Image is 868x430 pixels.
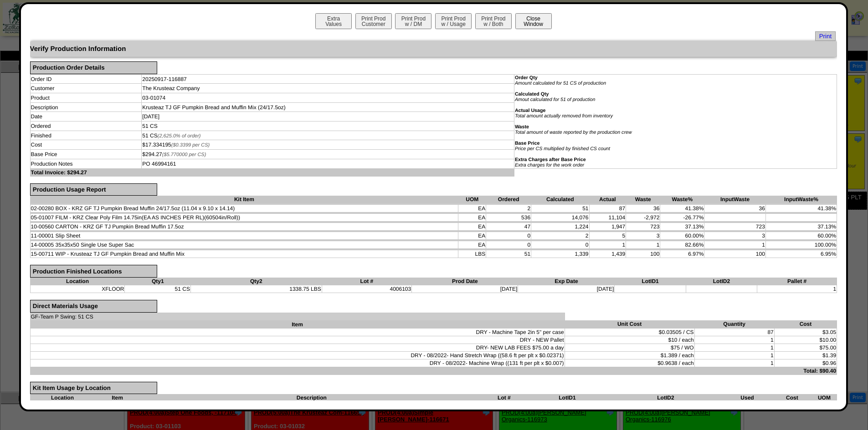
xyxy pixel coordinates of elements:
[30,394,95,402] th: Location
[565,344,694,351] td: $75 / WO
[531,223,589,231] td: 1,224
[774,351,837,359] td: $1.39
[515,113,613,119] i: Total amount actually removed from inventory
[694,351,774,359] td: 1
[140,394,483,402] th: Description
[694,320,774,328] th: Quantity
[515,130,632,135] i: Total amount of waste reported by the production crew
[125,285,190,293] td: 51 CS
[30,241,458,249] td: 14-00005 35x35x50 Single Use Super Sac
[773,394,812,402] th: Cost
[686,278,757,285] th: LotID2
[589,205,626,212] td: 87
[515,157,586,162] b: Extra Charges after Base Price
[30,84,142,93] td: Customer
[458,196,486,203] th: UOM
[515,141,540,146] b: Base Price
[30,223,458,231] td: 10-00560 CARTON - KRZ GF TJ Pumpkin Bread Muffin 17.5oz
[483,394,525,402] th: Lot #
[412,285,518,293] td: [DATE]
[30,140,142,150] td: Cost
[774,344,837,351] td: $75.00
[486,232,531,240] td: 0
[30,205,458,212] td: 02-00280 BOX - KRZ GF TJ Pumpkin Bread Muffin 24/17.5oz (11.04 x 9.10 x 14.14)
[30,121,142,131] td: Ordered
[765,205,837,212] td: 41.38%
[694,344,774,351] td: 1
[30,159,142,168] td: Production Notes
[486,196,531,203] th: Ordered
[30,41,837,57] div: Verify Production Information
[626,223,660,231] td: 723
[589,232,626,240] td: 5
[660,223,704,231] td: 37.13%
[458,241,486,249] td: EA
[515,146,610,152] i: Price per CS multiplied by finished CS count
[458,232,486,240] td: EA
[486,250,531,258] td: 51
[30,102,142,112] td: Description
[142,140,514,150] td: $17.334195
[765,241,837,249] td: 100.00%
[694,336,774,344] td: 1
[565,328,694,336] td: $0.03505 / CS
[565,336,694,344] td: $10 / each
[30,359,565,367] td: DRY - 08/2022- Machine Wrap ((131 ft per plt x $0.007)
[515,97,596,102] i: Amout calculated for 51 of production
[704,241,766,249] td: 1
[815,31,836,41] a: Print
[30,61,157,74] div: Production Order Details
[515,81,606,86] i: Amount calculated for 51 CS of production
[30,214,458,222] td: 05-01007 FILM - KRZ Clear Poly Film 14.75in(EA AS INCHES PER RL)(60504in/Roll))
[722,394,772,402] th: Used
[626,205,660,212] td: 36
[322,278,412,285] th: Lot #
[660,250,704,258] td: 6.97%
[531,205,589,212] td: 51
[142,131,514,140] td: 51 CS
[486,241,531,249] td: 0
[30,196,458,203] th: Kit Item
[531,250,589,258] td: 1,339
[30,150,142,159] td: Base Price
[774,359,837,367] td: $0.96
[660,232,704,240] td: 60.00%
[660,196,704,203] th: Waste%
[322,285,412,293] td: 4006103
[774,320,837,328] th: Cost
[158,133,201,139] span: (2,625.0% of order)
[704,196,766,203] th: InputWaste
[704,232,766,240] td: 3
[812,394,837,402] th: UOM
[626,241,660,249] td: 1
[30,74,142,84] td: Order ID
[626,250,660,258] td: 100
[515,91,549,97] b: Calculated Qty
[765,232,837,240] td: 60.00%
[30,250,458,258] td: 15-00711 WIP - Krusteaz TJ GF Pumpkin Bread and Muffin Mix
[765,250,837,258] td: 6.95%
[626,214,660,222] td: -2,972
[190,278,322,285] th: Qty2
[486,223,531,231] td: 47
[626,196,660,203] th: Waste
[704,250,766,258] td: 100
[531,232,589,240] td: 2
[518,278,615,285] th: Exp Date
[30,232,458,240] td: 11-00001 Slip Sheet
[694,359,774,367] td: 1
[531,196,589,203] th: Calculated
[774,328,837,336] td: $3.05
[458,205,486,212] td: EA
[704,223,766,231] td: 723
[30,285,125,293] td: XFLOOR
[765,196,837,203] th: InputWaste%
[518,285,615,293] td: [DATE]
[125,278,190,285] th: Qty1
[626,232,660,240] td: 3
[515,75,538,81] b: Order Qty
[30,313,565,320] td: GF-Team P Swing: 51 CS
[162,152,206,157] span: ($5.770000 per CS)
[395,13,431,29] button: Print Prodw / DM
[142,84,514,93] td: The Krusteaz Company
